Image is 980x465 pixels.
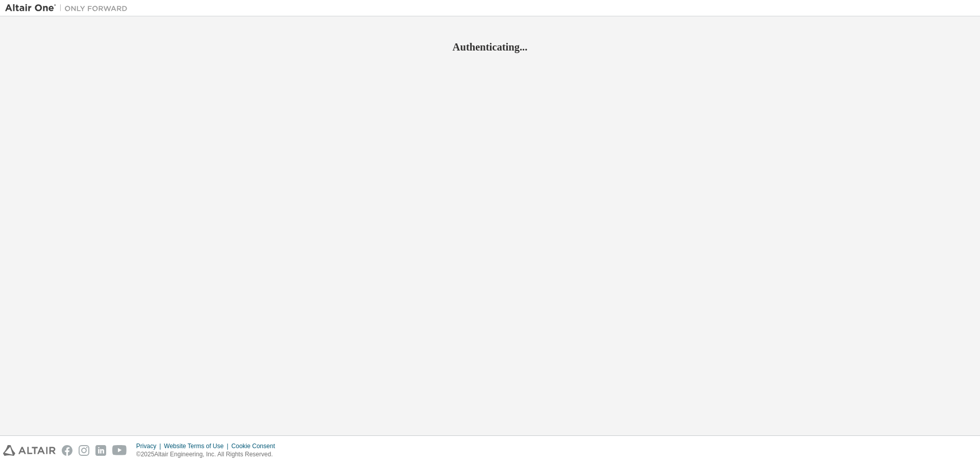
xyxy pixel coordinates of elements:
img: facebook.svg [62,445,72,456]
img: linkedin.svg [95,445,106,456]
div: Privacy [136,442,164,450]
img: youtube.svg [112,445,127,456]
h2: Authenticating... [5,40,975,54]
img: altair_logo.svg [3,445,56,456]
img: instagram.svg [79,445,89,456]
img: Altair One [5,3,133,13]
div: Cookie Consent [231,442,281,450]
div: Website Terms of Use [164,442,231,450]
p: © 2025 Altair Engineering, Inc. All Rights Reserved. [136,450,281,459]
